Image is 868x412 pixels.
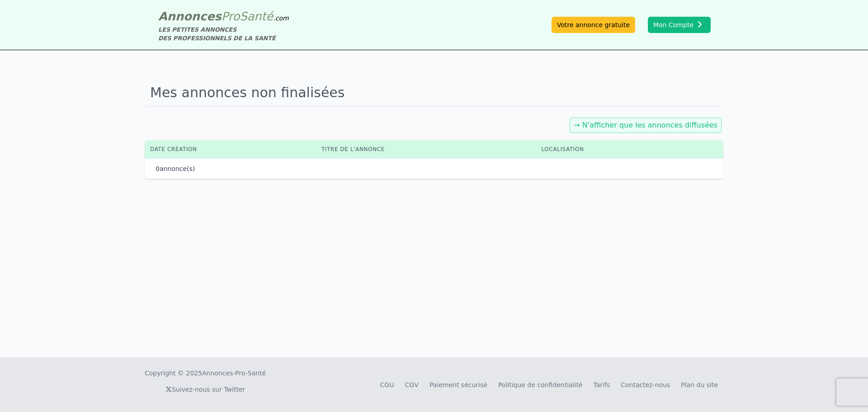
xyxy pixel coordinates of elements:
a: Votre annonce gratuite [552,17,635,33]
span: .com [273,14,288,22]
th: Localisation [536,140,694,158]
div: LES PETITES ANNONCES DES PROFESSIONNELS DE LA SANTÉ [158,25,289,43]
p: annonce(s) [156,164,195,173]
a: AnnoncesProSanté.com [158,9,289,23]
a: Politique de confidentialité [498,381,583,388]
a: Annonces-Pro-Santé [202,369,266,378]
th: Titre de l'annonce [316,140,536,158]
a: Tarifs [593,381,610,388]
a: Suivez-nous sur Twitter [165,386,245,393]
a: Contactez-nous [621,381,670,388]
a: CGU [380,381,394,388]
a: Paiement sécurisé [429,381,487,388]
a: CGV [405,381,419,388]
span: Santé [240,9,273,23]
h1: Mes annonces non finalisées [145,79,723,107]
a: → N'afficher que les annonces diffusées [574,121,717,129]
span: 0 [156,165,160,172]
a: Plan du site [681,381,718,388]
button: Mon Compte [648,17,711,33]
span: Pro [222,9,240,23]
div: Copyright © 2025 [145,369,266,378]
span: Annonces [158,9,222,23]
th: Date création [145,140,316,158]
